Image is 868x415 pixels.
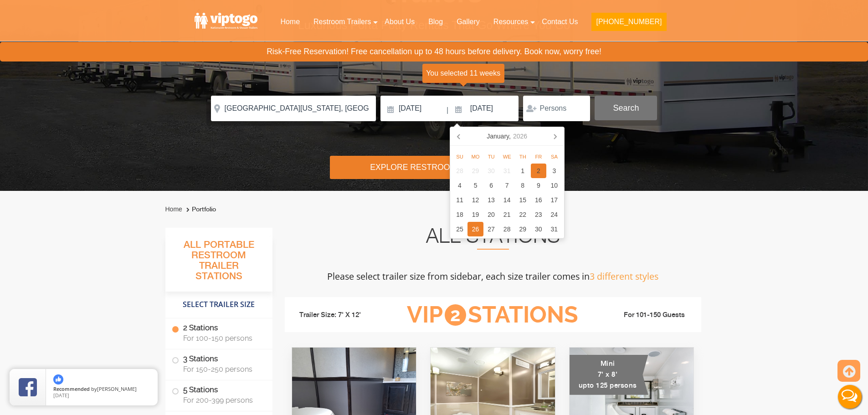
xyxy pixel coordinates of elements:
input: Pickup [450,96,519,121]
div: Tu [483,151,499,162]
div: 3 [546,164,562,178]
a: Blog [421,12,450,32]
div: Fr [531,151,547,162]
span: You selected 11 weeks [422,64,504,83]
div: Mo [467,151,483,162]
input: Where do you need your restroom? [211,96,376,121]
p: Please select trailer size from sidebar, each size trailer comes in [285,267,701,285]
img: thumbs up icon [53,374,63,384]
div: 13 [483,193,499,207]
div: Su [452,151,468,162]
div: Sa [546,151,562,162]
a: Home [273,12,307,32]
div: 1 [515,164,531,178]
span: For 100-150 persons [183,334,262,343]
div: 4 [452,178,468,193]
div: 11 [452,193,468,207]
a: Gallery [450,12,487,32]
div: 15 [515,193,531,207]
div: 28 [452,164,468,178]
label: 3 Stations [172,349,266,378]
div: 27 [483,222,499,236]
li: Trailer Size: 7' X 12' [291,302,393,329]
div: 18 [452,207,468,222]
div: 30 [483,164,499,178]
a: Home [165,205,182,213]
img: Review Rating [19,378,37,396]
div: 28 [499,222,515,236]
input: Persons [523,96,590,121]
div: We [499,151,515,162]
div: 9 [531,178,547,193]
div: 8 [515,178,531,193]
div: 12 [467,193,483,207]
div: 29 [515,222,531,236]
h3: All Portable Restroom Trailer Stations [165,237,272,292]
h4: Select Trailer Size [165,296,272,313]
div: 30 [531,222,547,236]
span: by [53,386,150,393]
span: For 200-399 persons [183,396,262,405]
div: 22 [515,207,531,222]
span: 3 different styles [590,270,658,282]
li: Portfolio [184,204,216,215]
div: 16 [531,193,547,207]
a: [PHONE_NUMBER] [585,12,673,36]
a: Resources [487,12,535,32]
i: 2026 [513,131,527,142]
div: 6 [483,178,499,193]
div: Mini 7' x 8' upto 125 persons [570,355,648,395]
span: [DATE] [53,392,69,399]
button: [PHONE_NUMBER] [591,13,666,31]
button: Search [595,96,657,120]
div: 31 [546,222,562,236]
label: 2 Stations [172,318,266,347]
li: For 101-150 Guests [593,310,695,321]
span: | [447,96,448,125]
div: 26 [467,222,483,236]
div: January, [483,129,531,143]
div: 2 [531,164,547,178]
h3: VIP Stations [393,302,592,328]
input: Delivery [380,96,446,121]
button: Live Chat [832,379,868,415]
div: 31 [499,164,515,178]
div: Explore Restroom Trailers [330,156,538,179]
div: 10 [546,178,562,193]
span: [PERSON_NAME] [97,385,137,392]
a: Contact Us [535,12,585,32]
div: 23 [531,207,547,222]
div: 17 [546,193,562,207]
div: 29 [467,164,483,178]
div: Th [515,151,531,162]
div: 5 [467,178,483,193]
div: 19 [467,207,483,222]
span: For 150-250 persons [183,365,262,374]
span: 2 [445,304,466,326]
div: 7 [499,178,515,193]
div: 14 [499,193,515,207]
div: 21 [499,207,515,222]
label: 5 Stations [172,380,266,409]
div: 25 [452,222,468,236]
div: 20 [483,207,499,222]
a: Restroom Trailers [307,12,378,32]
h2: All Stations [285,228,701,250]
span: Recommended [53,385,90,392]
a: About Us [378,12,421,32]
div: 24 [546,207,562,222]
